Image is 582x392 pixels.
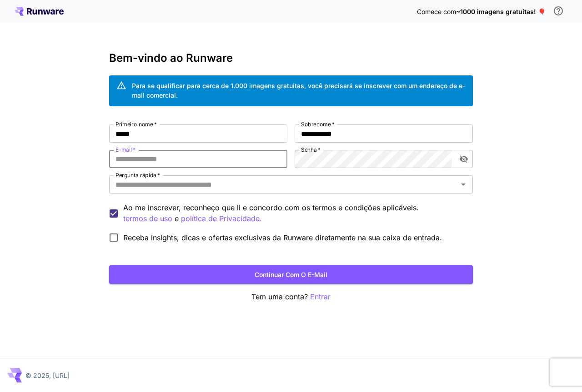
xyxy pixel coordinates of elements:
[456,151,472,167] button: alternar visibilidade da senha
[301,121,331,128] font: Sobrenome
[25,372,70,379] font: © 2025, [URL]
[549,2,567,20] button: Para se qualificar para crédito gratuito, você precisa se inscrever com um endereço de e-mail com...
[417,8,456,15] font: Comece com
[301,146,317,153] font: Senha
[109,51,233,65] font: Bem-vindo ao Runware
[123,213,172,224] button: Ao me inscrever, reconheço que li e concordo com os termos e condições aplicáveis. e política de ...
[132,82,465,99] font: Para se qualificar para cerca de 1.000 imagens gratuitas, você precisará se inscrever com um ende...
[115,146,132,153] font: E-mail
[175,214,179,223] font: e
[115,121,153,128] font: Primeiro nome
[310,292,331,301] font: Entrar
[109,265,473,284] button: Continuar com o e-mail
[181,213,262,224] button: Ao me inscrever, reconheço que li e concordo com os termos e condições aplicáveis. termos de uso e
[123,214,172,223] font: termos de uso
[181,214,262,223] font: política de Privacidade.
[255,271,327,278] font: Continuar com o e-mail
[123,203,419,212] font: Ao me inscrever, reconheço que li e concordo com os termos e condições aplicáveis.
[123,233,442,242] font: Receba insights, dicas e ofertas exclusivas da Runware diretamente na sua caixa de entrada.
[310,291,331,303] button: Entrar
[456,8,546,15] font: ~1000 imagens gratuitas! 🎈
[251,292,308,301] font: Tem uma conta?
[457,178,470,191] button: Abrir
[115,172,156,179] font: Pergunta rápida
